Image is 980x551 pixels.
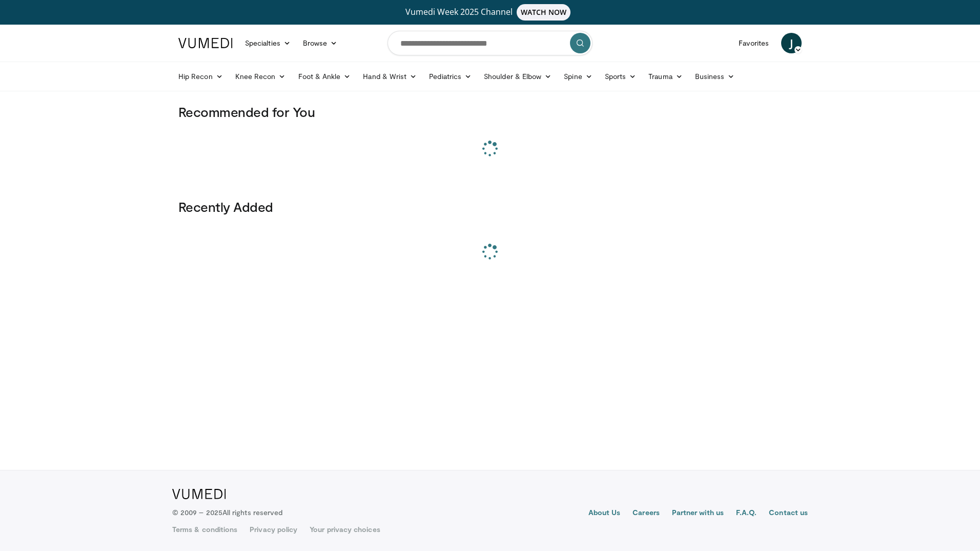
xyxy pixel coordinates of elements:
a: Partner with us [672,507,724,520]
a: Shoulder & Elbow [478,66,558,87]
a: Vumedi Week 2025 ChannelWATCH NOW [180,4,800,21]
a: Favorites [732,33,775,53]
img: VuMedi Logo [178,38,233,48]
a: Hip Recon [172,66,229,87]
a: Pediatrics [423,66,478,87]
h3: Recently Added [178,199,802,215]
a: F.A.Q. [736,507,757,520]
a: Careers [632,507,660,520]
a: Privacy policy [250,524,297,535]
h3: Recommended for You [178,104,802,120]
input: Search topics, interventions [387,31,593,55]
a: J [781,33,802,53]
a: Contact us [769,507,808,520]
a: Trauma [642,66,689,87]
a: Business [689,66,741,87]
a: Foot & Ankle [292,66,357,87]
span: All rights reserved [222,508,282,517]
img: VuMedi Logo [172,489,226,499]
a: Browse [297,33,344,53]
a: About Us [588,507,621,520]
a: Your privacy choices [310,524,380,535]
a: Knee Recon [229,66,292,87]
a: Terms & conditions [172,524,237,535]
a: Spine [558,66,598,87]
span: WATCH NOW [517,4,571,21]
a: Hand & Wrist [357,66,423,87]
a: Specialties [239,33,297,53]
a: Sports [599,66,643,87]
p: © 2009 – 2025 [172,507,282,518]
